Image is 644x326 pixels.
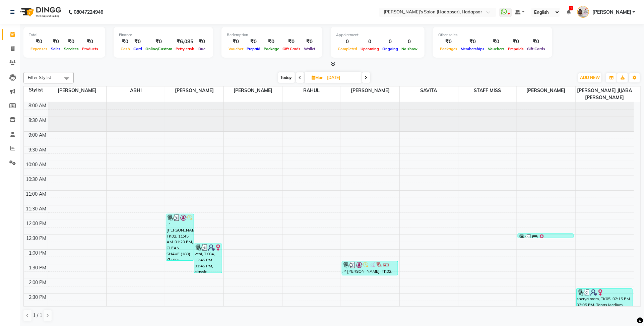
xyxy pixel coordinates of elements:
[25,161,48,168] div: 10:00 AM
[196,38,208,46] div: ₹0
[144,38,174,46] div: ₹0
[194,244,222,273] div: veni, TK04, 12:45 PM-01:45 PM, classic Haircut + Blowdry [DEMOGRAPHIC_DATA] (600) (₹600)
[174,47,196,51] span: Petty cash
[400,47,419,51] span: No show
[459,38,486,46] div: ₹0
[166,214,194,260] div: .P [PERSON_NAME], TK02, 11:45 AM-01:20 PM, CLEAN SHAVE (180) (₹180),[DEMOGRAPHIC_DATA] Color [MED...
[197,47,207,51] span: Due
[227,32,317,38] div: Redemption
[25,205,48,212] div: 11:30 AM
[342,261,398,275] div: .P [PERSON_NAME], TK02, 01:20 PM-01:50 PM, Classic Hair Cut (₹350)
[28,279,48,286] div: 2:00 PM
[577,6,589,18] img: PAVAN
[592,9,631,16] span: [PERSON_NAME]
[27,117,48,124] div: 8:30 AM
[80,47,100,51] span: Products
[49,47,62,51] span: Sales
[29,47,49,51] span: Expenses
[310,75,325,80] span: Mon
[576,86,634,102] span: [PERSON_NAME] JIJABA [PERSON_NAME]
[245,38,262,46] div: ₹0
[381,38,400,46] div: 0
[119,47,132,51] span: Cash
[28,250,48,257] div: 1:00 PM
[245,47,262,51] span: Prepaid
[580,75,600,80] span: ADD NEW
[577,289,632,313] div: sherya mam, TK05, 02:15 PM-03:05 PM, Tongs Medium Length [DEMOGRAPHIC_DATA] (₹600),Hair Wash Regu...
[336,38,359,46] div: 0
[506,38,525,46] div: ₹0
[17,3,63,21] img: logo
[33,312,42,319] span: 1 / 1
[282,86,341,95] span: RAHUL
[107,86,165,95] span: ABHI
[506,47,525,51] span: Prepaids
[381,47,400,51] span: Ongoing
[459,47,486,51] span: Memberships
[278,72,295,83] span: Today
[28,264,48,271] div: 1:30 PM
[458,86,517,95] span: STAFF MISS
[518,234,574,238] div: dr [PERSON_NAME], TK01, 12:25 PM-12:35 PM, THREADI EYE BROW (50) (₹50)
[29,32,100,38] div: Total
[28,75,51,80] span: Filter Stylist
[517,86,575,95] span: [PERSON_NAME]
[227,38,245,46] div: ₹0
[80,38,100,46] div: ₹0
[132,47,144,51] span: Card
[174,38,196,46] div: ₹6,085
[144,47,174,51] span: Online/Custom
[25,191,48,198] div: 11:00 AM
[578,73,601,82] button: ADD NEW
[165,86,223,95] span: [PERSON_NAME]
[359,38,381,46] div: 0
[119,38,132,46] div: ₹0
[25,176,48,183] div: 10:30 AM
[438,38,459,46] div: ₹0
[281,47,302,51] span: Gift Cards
[29,38,49,46] div: ₹0
[27,132,48,139] div: 9:00 AM
[567,9,571,15] a: 1
[262,38,281,46] div: ₹0
[325,73,359,83] input: 2025-09-01
[525,47,547,51] span: Gift Cards
[336,47,359,51] span: Completed
[525,38,547,46] div: ₹0
[400,86,458,95] span: SAVITA
[341,86,399,95] span: [PERSON_NAME]
[359,47,381,51] span: Upcoming
[62,38,80,46] div: ₹0
[49,38,62,46] div: ₹0
[28,294,48,301] div: 2:30 PM
[262,47,281,51] span: Package
[25,235,48,242] div: 12:30 PM
[281,38,302,46] div: ₹0
[486,38,506,46] div: ₹0
[48,86,107,95] span: [PERSON_NAME]
[302,47,317,51] span: Wallet
[119,32,208,38] div: Finance
[227,47,245,51] span: Voucher
[302,38,317,46] div: ₹0
[400,38,419,46] div: 0
[132,38,144,46] div: ₹0
[224,86,282,95] span: [PERSON_NAME]
[25,220,48,227] div: 12:00 PM
[438,47,459,51] span: Packages
[438,32,547,38] div: Other sales
[27,102,48,109] div: 8:00 AM
[336,32,419,38] div: Appointment
[27,146,48,153] div: 9:30 AM
[62,47,80,51] span: Services
[24,86,48,93] div: Stylist
[569,6,573,10] span: 1
[486,47,506,51] span: Vouchers
[74,3,103,21] b: 08047224946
